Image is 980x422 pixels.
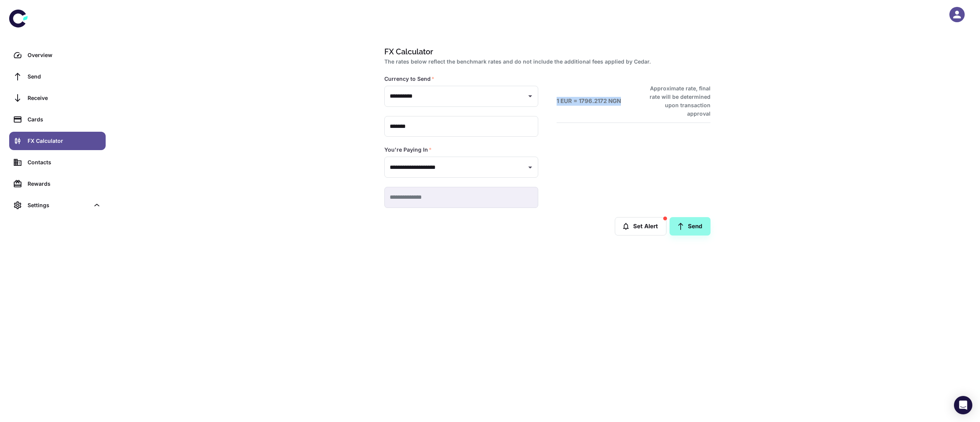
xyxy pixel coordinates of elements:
[28,158,101,167] div: Contacts
[9,175,106,193] a: Rewards
[954,396,972,414] div: Open Intercom Messenger
[384,75,434,83] label: Currency to Send
[9,67,106,86] a: Send
[615,217,666,236] button: Set Alert
[28,180,101,188] div: Rewards
[28,115,101,124] div: Cards
[28,72,101,81] div: Send
[28,137,101,145] div: FX Calculator
[28,94,101,102] div: Receive
[384,46,707,57] h1: FX Calculator
[28,51,101,59] div: Overview
[525,162,536,173] button: Open
[525,91,536,101] button: Open
[9,89,106,107] a: Receive
[9,132,106,150] a: FX Calculator
[9,196,106,214] div: Settings
[9,110,106,129] a: Cards
[9,46,106,64] a: Overview
[641,84,710,118] h6: Approximate rate, final rate will be determined upon transaction approval
[670,217,710,236] a: Send
[384,146,432,154] label: You're Paying In
[9,153,106,172] a: Contacts
[557,97,621,106] h6: 1 EUR = 1796.2172 NGN
[28,201,90,209] div: Settings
